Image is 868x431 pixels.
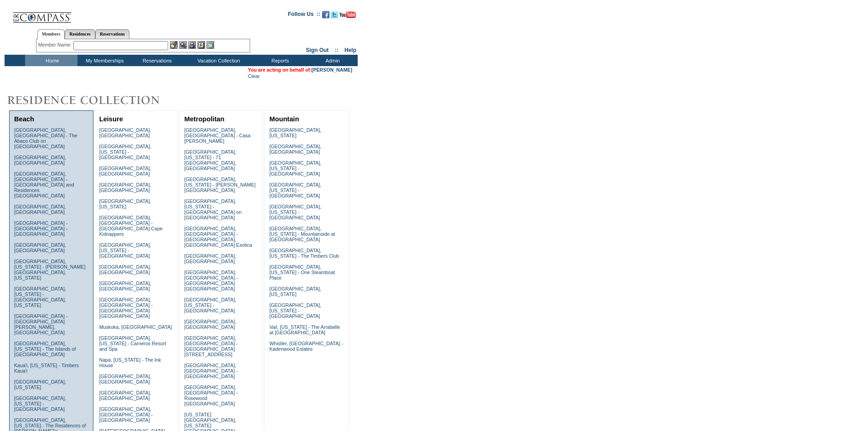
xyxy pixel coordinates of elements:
a: [GEOGRAPHIC_DATA], [US_STATE] - [GEOGRAPHIC_DATA], [US_STATE] [14,286,66,308]
a: [GEOGRAPHIC_DATA], [US_STATE] - The Timbers Club [269,248,339,259]
span: :: [335,47,339,53]
a: [GEOGRAPHIC_DATA], [US_STATE] - [GEOGRAPHIC_DATA] [269,182,321,198]
a: [GEOGRAPHIC_DATA], [GEOGRAPHIC_DATA] - [GEOGRAPHIC_DATA] and Residences [GEOGRAPHIC_DATA] [14,171,74,198]
a: [GEOGRAPHIC_DATA], [GEOGRAPHIC_DATA] - [GEOGRAPHIC_DATA] Cape Kidnappers [99,215,163,237]
a: [GEOGRAPHIC_DATA], [US_STATE] - [GEOGRAPHIC_DATA] [99,242,151,259]
a: Metropolitan [184,115,224,123]
a: [GEOGRAPHIC_DATA], [GEOGRAPHIC_DATA] [14,242,66,253]
a: Napa, [US_STATE] - The Ink House [99,357,161,368]
a: [GEOGRAPHIC_DATA], [GEOGRAPHIC_DATA] [184,319,236,330]
a: Members [37,29,65,39]
a: Beach [14,115,34,123]
a: Kaua'i, [US_STATE] - Timbers Kaua'i [14,363,79,374]
img: b_calculator.gif [206,41,214,49]
a: [GEOGRAPHIC_DATA], [US_STATE] [14,379,66,390]
a: Mountain [269,115,299,123]
img: Impersonate [188,41,196,49]
a: [GEOGRAPHIC_DATA], [US_STATE] - [PERSON_NAME][GEOGRAPHIC_DATA], [US_STATE] [14,259,86,280]
a: [GEOGRAPHIC_DATA], [GEOGRAPHIC_DATA] - [GEOGRAPHIC_DATA][STREET_ADDRESS] [184,335,237,357]
a: [GEOGRAPHIC_DATA], [GEOGRAPHIC_DATA] [99,374,151,384]
img: b_edit.gif [170,41,178,49]
a: [GEOGRAPHIC_DATA] - [GEOGRAPHIC_DATA][PERSON_NAME], [GEOGRAPHIC_DATA] [14,313,67,335]
span: You are acting on behalf of: [248,67,352,73]
a: [GEOGRAPHIC_DATA], [GEOGRAPHIC_DATA] - Casa [PERSON_NAME] [184,127,250,144]
a: [GEOGRAPHIC_DATA], [US_STATE] - [GEOGRAPHIC_DATA] on [GEOGRAPHIC_DATA] [184,198,241,220]
a: Residences [65,29,95,39]
a: [GEOGRAPHIC_DATA], [GEOGRAPHIC_DATA] [99,390,151,401]
img: Reservations [197,41,205,49]
img: Compass Home [12,5,72,23]
a: Vail, [US_STATE] - The Arrabelle at [GEOGRAPHIC_DATA] [269,324,340,335]
img: View [179,41,187,49]
a: [GEOGRAPHIC_DATA], [US_STATE] - The Islands of [GEOGRAPHIC_DATA] [14,341,76,357]
a: [GEOGRAPHIC_DATA], [US_STATE] - 71 [GEOGRAPHIC_DATA], [GEOGRAPHIC_DATA] [184,149,236,171]
a: [GEOGRAPHIC_DATA], [GEOGRAPHIC_DATA] - [GEOGRAPHIC_DATA], [GEOGRAPHIC_DATA] Exotica [184,226,252,248]
a: [GEOGRAPHIC_DATA], [US_STATE] [269,286,321,297]
a: [GEOGRAPHIC_DATA], [GEOGRAPHIC_DATA] [99,166,151,177]
a: [GEOGRAPHIC_DATA], [GEOGRAPHIC_DATA] - [GEOGRAPHIC_DATA] [99,406,153,423]
a: [GEOGRAPHIC_DATA], [GEOGRAPHIC_DATA] [99,264,151,275]
td: Admin [305,55,358,66]
a: [GEOGRAPHIC_DATA], [US_STATE] - Carneros Resort and Spa [99,335,166,352]
td: My Memberships [77,55,130,66]
a: [GEOGRAPHIC_DATA], [US_STATE] - Mountainside at [GEOGRAPHIC_DATA] [269,226,335,242]
a: [GEOGRAPHIC_DATA] - [GEOGRAPHIC_DATA] - [GEOGRAPHIC_DATA] [14,220,67,237]
a: [GEOGRAPHIC_DATA], [US_STATE] - One Steamboat Place [269,264,335,280]
a: Clear [248,73,260,79]
div: Member Name: [38,41,73,49]
a: [GEOGRAPHIC_DATA], [GEOGRAPHIC_DATA] [99,127,151,138]
a: Subscribe to our YouTube Channel [339,14,356,19]
a: [GEOGRAPHIC_DATA], [GEOGRAPHIC_DATA] - The Abaco Club on [GEOGRAPHIC_DATA] [14,127,77,149]
a: [GEOGRAPHIC_DATA], [GEOGRAPHIC_DATA] [184,253,236,264]
a: Help [344,47,356,53]
a: [GEOGRAPHIC_DATA], [US_STATE] - [GEOGRAPHIC_DATA] [184,297,236,313]
a: [GEOGRAPHIC_DATA], [US_STATE] - [GEOGRAPHIC_DATA] [269,302,321,319]
a: [GEOGRAPHIC_DATA], [GEOGRAPHIC_DATA] [14,204,66,215]
a: [GEOGRAPHIC_DATA], [US_STATE] - [GEOGRAPHIC_DATA] [269,160,321,177]
a: [GEOGRAPHIC_DATA], [US_STATE] - [GEOGRAPHIC_DATA] [269,204,321,220]
a: [GEOGRAPHIC_DATA], [US_STATE] - [GEOGRAPHIC_DATA] [14,395,66,412]
a: [GEOGRAPHIC_DATA], [GEOGRAPHIC_DATA] [14,155,66,166]
a: Whistler, [GEOGRAPHIC_DATA] - Kadenwood Estates [269,341,343,352]
a: [GEOGRAPHIC_DATA], [GEOGRAPHIC_DATA] - [GEOGRAPHIC_DATA] [184,363,237,379]
img: i.gif [5,14,12,14]
a: [GEOGRAPHIC_DATA], [US_STATE] [99,198,151,209]
img: Destinations by Exclusive Resorts [5,91,182,109]
a: Muskoka, [GEOGRAPHIC_DATA] [99,324,172,330]
a: Follow us on Twitter [331,14,338,19]
a: [GEOGRAPHIC_DATA], [GEOGRAPHIC_DATA] - [GEOGRAPHIC_DATA] [GEOGRAPHIC_DATA] [184,270,237,291]
a: Sign Out [306,47,329,53]
td: Follow Us :: [288,10,320,21]
a: [GEOGRAPHIC_DATA], [GEOGRAPHIC_DATA] [99,280,151,291]
td: Home [25,55,77,66]
td: Reports [253,55,305,66]
a: [GEOGRAPHIC_DATA], [US_STATE] - [GEOGRAPHIC_DATA] [99,144,151,160]
a: [GEOGRAPHIC_DATA], [GEOGRAPHIC_DATA] - [GEOGRAPHIC_DATA] [GEOGRAPHIC_DATA] [99,297,153,319]
td: Vacation Collection [182,55,253,66]
a: [GEOGRAPHIC_DATA], [GEOGRAPHIC_DATA] [99,182,151,193]
img: Follow us on Twitter [331,11,338,18]
a: Become our fan on Facebook [322,14,329,19]
a: [GEOGRAPHIC_DATA], [GEOGRAPHIC_DATA] [269,144,321,155]
img: Subscribe to our YouTube Channel [339,11,356,18]
a: [GEOGRAPHIC_DATA], [GEOGRAPHIC_DATA] - Rosewood [GEOGRAPHIC_DATA] [184,384,237,406]
img: Become our fan on Facebook [322,11,329,18]
td: Reservations [130,55,182,66]
a: Reservations [95,29,129,39]
a: [PERSON_NAME] [312,67,352,73]
a: [GEOGRAPHIC_DATA], [US_STATE] - [PERSON_NAME][GEOGRAPHIC_DATA] [184,177,256,193]
a: Leisure [99,115,123,123]
a: [GEOGRAPHIC_DATA], [US_STATE] [269,127,321,138]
